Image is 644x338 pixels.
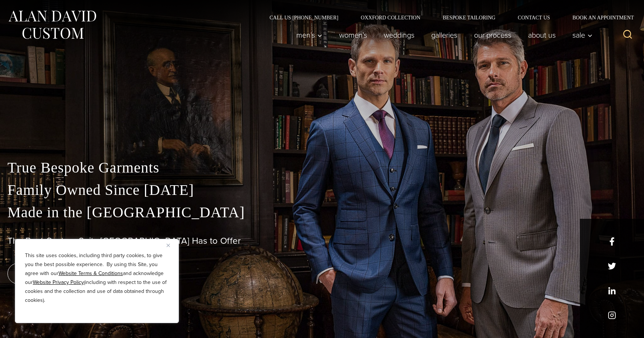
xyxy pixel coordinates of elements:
[296,31,322,39] span: Men’s
[572,31,593,39] span: Sale
[331,28,376,42] a: Women’s
[432,15,506,20] a: Bespoke Tailoring
[350,15,432,20] a: Oxxford Collection
[7,236,637,246] h1: The Best Custom Suits [GEOGRAPHIC_DATA] Has to Offer
[59,269,123,277] a: Website Terms & Conditions
[466,28,520,42] a: Our Process
[561,15,637,20] a: Book an Appointment
[506,15,561,20] a: Contact Us
[520,28,564,42] a: About Us
[288,28,597,42] nav: Primary Navigation
[423,28,466,42] a: Galleries
[7,157,637,224] p: True Bespoke Garments Family Owned Since [DATE] Made in the [GEOGRAPHIC_DATA]
[167,244,170,247] img: Close
[376,28,423,42] a: weddings
[7,263,112,284] a: book an appointment
[258,15,350,20] a: Call Us [PHONE_NUMBER]
[7,8,97,41] img: Alan David Custom
[258,15,637,20] nav: Secondary Navigation
[25,251,169,305] p: This site uses cookies, including third party cookies, to give you the best possible experience. ...
[33,278,84,286] a: Website Privacy Policy
[619,26,637,44] button: View Search Form
[167,241,176,250] button: Close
